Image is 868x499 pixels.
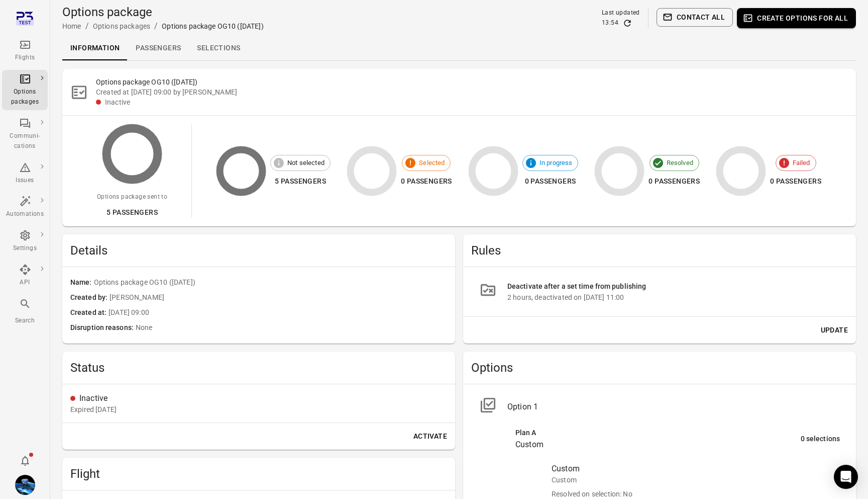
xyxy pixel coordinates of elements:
[97,192,167,202] div: Options package sent to
[6,243,44,254] div: Settings
[70,466,447,482] h2: Flight
[85,20,89,32] li: /
[2,295,48,328] button: Search
[15,451,35,471] button: Notifications
[136,322,447,334] span: None
[11,471,39,499] button: Daníel Benediktsson
[282,158,330,168] span: Not selected
[507,401,840,413] div: Option 1
[93,22,150,30] a: Options packages
[96,77,848,87] h2: Options package OG10 ([DATE])
[409,427,451,446] button: Activate
[62,4,264,20] h1: Options package
[270,175,331,188] div: 5 passengers
[413,158,450,168] span: Selected
[787,158,816,168] span: Failed
[128,36,189,60] a: Passengers
[62,36,856,60] div: Local navigation
[515,439,801,451] div: Custom
[515,428,801,439] div: Plan A
[15,475,35,495] img: shutterstock-1708408498.jpg
[552,463,840,475] div: Custom
[522,175,579,188] div: 0 passengers
[2,36,48,66] a: Flights
[70,360,447,376] h2: Status
[162,21,263,31] div: Options package OG10 ([DATE])
[770,175,821,188] div: 0 passengers
[552,475,840,485] div: Custom
[94,277,447,288] span: Options package OG10 ([DATE])
[648,175,700,188] div: 0 passengers
[62,36,128,60] a: Information
[657,8,733,27] button: Contact all
[471,360,848,376] h2: Options
[6,87,44,107] div: Options packages
[471,242,848,259] h2: Rules
[401,175,452,188] div: 0 passengers
[661,158,699,168] span: Resolved
[6,131,44,151] div: Communi-cations
[70,404,117,414] div: 16 Sep 2025 11:00
[2,114,48,154] a: Communi-cations
[737,8,856,28] button: Create options for all
[97,206,167,219] div: 5 passengers
[70,322,136,334] span: Disruption reasons
[96,87,848,97] div: Created at [DATE] 09:00 by [PERSON_NAME]
[154,20,158,32] li: /
[79,392,447,404] div: Inactive
[70,277,94,288] span: Name
[6,316,44,326] div: Search
[6,209,44,219] div: Automations
[2,226,48,257] a: Settings
[62,22,81,30] a: Home
[507,281,840,292] div: Deactivate after a set time from publishing
[2,158,48,189] a: Issues
[534,158,578,168] span: In progress
[602,8,640,18] div: Last updated
[602,18,618,28] div: 13:54
[110,292,447,303] span: [PERSON_NAME]
[108,307,447,318] span: [DATE] 09:00
[552,489,840,499] div: Resolved on selection: No
[2,192,48,222] a: Automations
[70,307,108,318] span: Created at
[622,18,632,28] button: Refresh data
[6,278,44,288] div: API
[6,176,44,186] div: Issues
[70,292,110,303] span: Created by
[62,20,264,32] nav: Breadcrumbs
[70,242,447,259] h2: Details
[834,465,858,489] div: Open Intercom Messenger
[507,292,840,302] div: 2 hours, deactivated on [DATE] 11:00
[2,70,48,110] a: Options packages
[189,36,248,60] a: Selections
[817,321,852,340] button: Update
[105,97,848,107] div: Inactive
[6,53,44,63] div: Flights
[801,434,840,445] div: 0 selections
[2,261,48,291] a: API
